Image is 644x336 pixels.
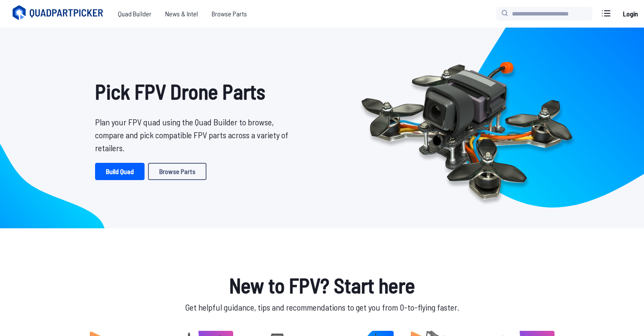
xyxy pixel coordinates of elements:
[620,5,641,22] a: Login
[95,76,295,107] h1: Pick FPV Drone Parts
[95,115,295,154] p: Plan your FPV quad using the Quad Builder to browse, compare and pick compatible FPV parts across...
[88,301,556,314] p: Get helpful guidance, tips and recommendations to get you from 0-to-flying faster.
[148,163,206,180] a: Browse Parts
[205,5,254,22] a: Browse Parts
[95,163,145,180] a: Build Quad
[111,5,158,22] a: Quad Builder
[343,42,591,214] img: Quadcopter
[88,270,556,301] h1: New to FPV? Start here
[158,5,205,22] a: News & Intel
